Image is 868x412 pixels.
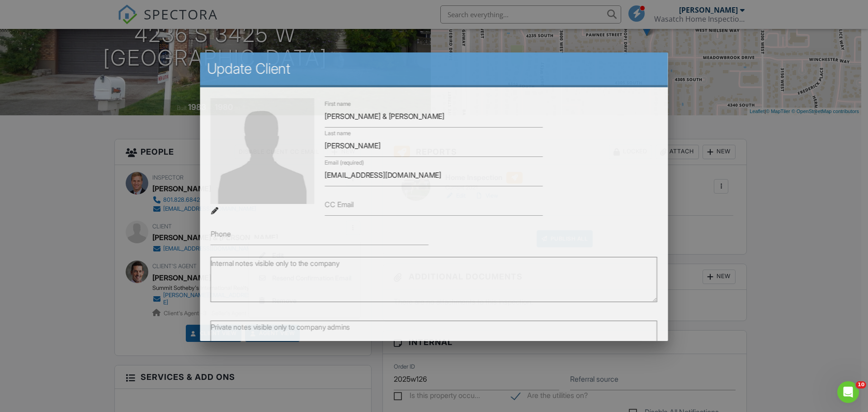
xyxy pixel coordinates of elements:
label: Phone [211,229,231,239]
label: Private notes visible only to company admins [211,322,350,332]
iframe: Intercom live chat [837,381,859,403]
img: default-user-f0147aede5fd5fa78ca7ade42f37bd4542148d508eef1c3d3ea960f66861d68b.jpg [211,98,314,204]
span: 10 [856,381,866,388]
h2: Update Client [207,60,661,78]
label: Internal notes visible only to the company [211,258,340,268]
label: Last name [325,129,351,137]
label: Email (required) [325,159,364,167]
label: First name [325,100,351,108]
label: CC Email [325,199,354,209]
